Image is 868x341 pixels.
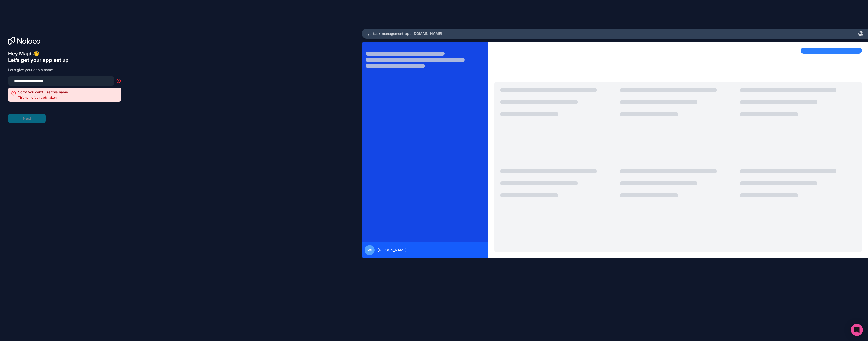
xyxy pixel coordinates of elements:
div: Open Intercom Messenger [851,324,863,336]
h6: Let’s get your app set up [8,57,121,63]
h6: Hey Majd 👋 [8,51,121,57]
h2: Sorry you can't use this name [18,90,68,95]
span: This name is already taken [18,96,68,100]
span: MS [367,248,372,252]
span: [PERSON_NAME] [378,248,407,253]
span: aya-task-management-app .[DOMAIN_NAME] [366,31,442,36]
p: Let’s give your app a name [8,67,121,72]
